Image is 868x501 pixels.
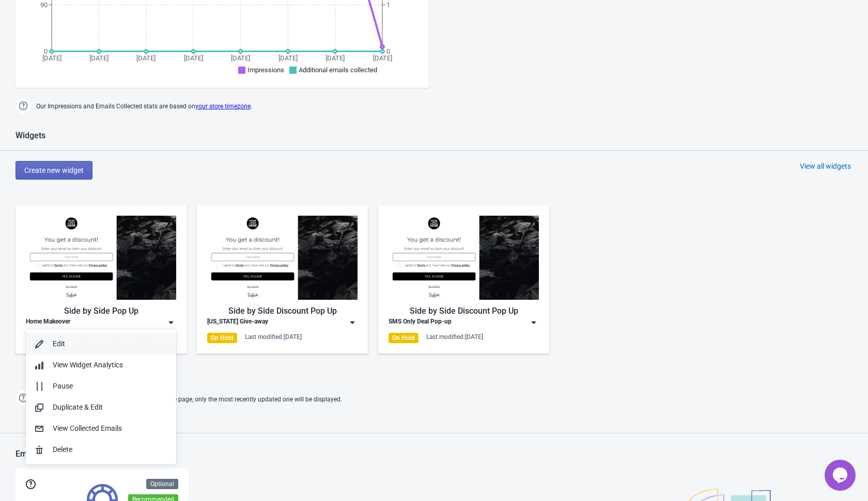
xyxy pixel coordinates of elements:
[26,333,176,354] button: Edit
[24,166,84,174] span: Create new widget
[44,47,48,55] tspan: 0
[16,98,31,114] img: help.png
[207,317,268,328] div: [US_STATE] Give-away
[825,460,858,491] iframe: chat widget
[26,305,176,317] div: Side by Side Pop Up
[195,103,251,110] a: your store timezone
[26,376,176,397] button: Pause
[53,338,168,349] div: Edit
[16,390,31,406] img: help.png
[26,397,176,418] button: Duplicate & Edit
[347,317,358,328] img: dropdown.png
[426,333,483,341] div: Last modified: [DATE]
[53,402,168,413] div: Duplicate & Edit
[389,305,539,317] div: Side by Side Discount Pop Up
[299,66,377,74] span: Additional emails collected
[386,47,390,55] tspan: 0
[386,1,390,9] tspan: 1
[389,333,419,343] div: On Hold
[26,317,70,328] div: Home Makeover
[53,361,123,369] span: View Widget Analytics
[207,216,358,300] img: regular_popup.jpg
[26,418,176,439] button: View Collected Emails
[146,479,178,489] div: Optional
[389,216,539,300] img: regular_popup.jpg
[184,54,203,62] tspan: [DATE]
[42,54,61,62] tspan: [DATE]
[53,423,168,434] div: View Collected Emails
[326,54,345,62] tspan: [DATE]
[529,317,539,328] img: dropdown.png
[26,216,176,300] img: regular_popup.jpg
[247,66,284,74] span: Impressions
[373,54,392,62] tspan: [DATE]
[53,444,168,455] div: Delete
[166,317,176,328] img: dropdown.png
[278,54,298,62] tspan: [DATE]
[207,305,358,317] div: Side by Side Discount Pop Up
[136,54,156,62] tspan: [DATE]
[207,333,237,343] div: On Hold
[389,317,452,328] div: SMS Only Deal Pop-up
[231,54,250,62] tspan: [DATE]
[245,333,302,341] div: Last modified: [DATE]
[89,54,109,62] tspan: [DATE]
[36,391,342,408] span: If two Widgets are enabled and targeting the same page, only the most recently updated one will b...
[26,354,176,376] button: View Widget Analytics
[40,1,48,9] tspan: 90
[36,98,252,115] span: Our Impressions and Emails Collected stats are based on .
[26,439,176,460] button: Delete
[53,381,168,392] div: Pause
[16,161,92,180] button: Create new widget
[800,161,851,171] div: View all widgets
